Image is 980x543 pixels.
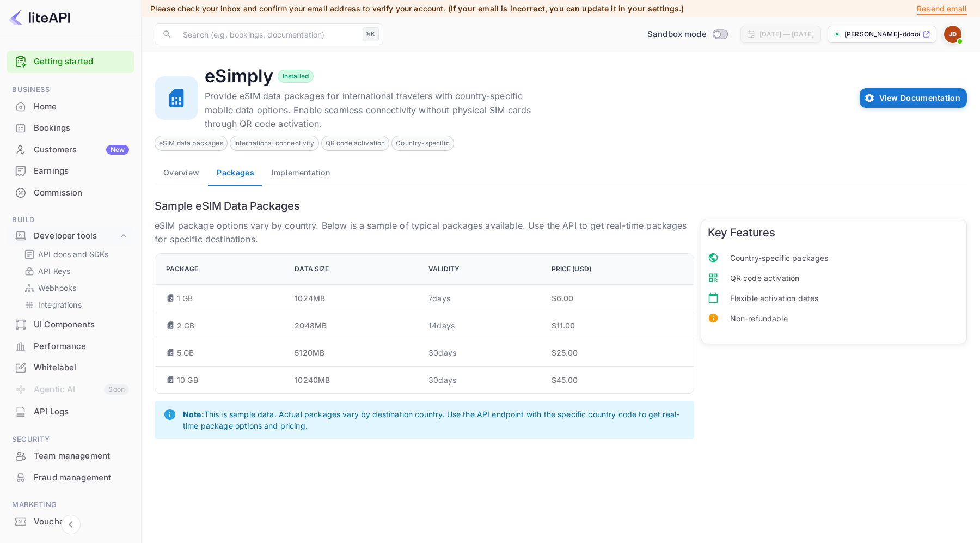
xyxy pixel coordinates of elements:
div: Whitelabel [7,357,134,379]
p: 5 GB [177,347,194,358]
div: Customers [34,144,129,156]
a: Getting started [34,56,129,68]
div: Developer tools [7,227,134,246]
p: eSIM package options vary by country. Below is a sample of typical packages available. Use the AP... [155,219,694,247]
button: Overview [155,160,208,186]
div: [DATE] — [DATE] [759,29,814,39]
div: API docs and SDKs [20,246,130,262]
span: Country-specific [392,138,453,148]
a: Home [7,96,134,117]
span: Business [7,84,134,96]
div: UI Components [7,314,134,335]
div: Integrations [20,297,130,313]
button: Collapse navigation [61,515,81,534]
span: International connectivity [230,138,318,148]
img: LiteAPI logo [9,9,70,26]
p: $ 25 .00 [552,347,683,358]
div: Getting started [7,51,134,73]
div: Webhooks [20,280,130,296]
div: Commission [7,182,134,204]
p: Resend email [917,3,967,15]
span: Build [7,214,134,226]
span: Sandbox mode [647,28,707,41]
h6: Sample eSIM Data Packages [155,199,967,212]
div: Vouchers [7,511,134,533]
a: Performance [7,336,134,356]
a: API Keys [24,265,126,277]
img: Johh DDooe [944,26,961,43]
p: 1024 MB [295,292,411,304]
span: QR code activation [730,272,960,284]
div: Vouchers [34,516,129,528]
div: API Logs [34,406,129,418]
span: Installed [278,71,313,81]
div: Commission [34,187,129,199]
span: Security [7,434,134,446]
span: Country-specific packages [730,252,960,264]
span: QR code activation [322,138,389,148]
div: API Keys [20,263,130,279]
a: API Logs [7,401,134,422]
button: View Documentation [860,88,967,108]
span: Marketing [7,499,134,511]
div: API Logs [7,401,134,423]
a: Vouchers [7,511,134,532]
p: 5120 MB [295,347,411,358]
div: Fraud management [34,472,129,484]
p: $ 11 .00 [552,320,683,331]
p: 2 GB [177,320,195,331]
div: Home [34,101,129,113]
p: API Keys [38,265,70,277]
p: 14 days [428,320,534,331]
a: Team management [7,446,134,466]
p: 10240 MB [295,374,411,386]
a: Commission [7,182,134,203]
span: Please check your inbox and confirm your email address to verify your account. [150,4,446,13]
div: CustomersNew [7,139,134,161]
h6: Key Features [708,226,960,239]
button: Implementation [263,160,339,186]
div: Earnings [34,165,129,178]
a: Fraud management [7,467,134,487]
p: 30 days [428,374,534,386]
p: 1 GB [177,292,193,304]
div: Switch to Production mode [643,28,732,41]
span: (If your email is incorrect, you can update it in your settings.) [448,4,684,13]
th: Data Size [286,254,420,285]
span: eSIM data packages [155,138,227,148]
span: Flexible activation dates [730,292,960,304]
div: Performance [34,340,129,353]
p: 30 days [428,347,534,358]
a: Webhooks [24,282,126,294]
p: This is sample data. Actual packages vary by destination country. Use the API endpoint with the s... [183,408,685,431]
th: Price (USD) [543,254,694,285]
strong: Note: [183,410,204,419]
a: UI Components [7,314,134,334]
a: CustomersNew [7,139,134,160]
a: Integrations [24,299,126,310]
input: Search (e.g. bookings, documentation) [176,23,358,45]
span: Non-refundable [730,313,960,324]
p: API docs and SDKs [38,248,109,260]
p: [PERSON_NAME]-ddooe-y9h4c.nuite... [844,29,920,39]
div: Bookings [34,122,129,135]
th: Validity [420,254,542,285]
div: ⌘K [363,27,379,41]
div: Developer tools [34,230,118,242]
p: 7 days [428,292,534,304]
a: Earnings [7,161,134,181]
div: Team management [7,446,134,467]
p: Provide eSIM data packages for international travelers with country-specific mobile data options.... [205,89,531,131]
h4: eSimply [205,65,273,87]
div: New [106,145,129,155]
div: Earnings [7,161,134,182]
p: 10 GB [177,374,198,386]
div: Team management [34,450,129,462]
div: Home [7,96,134,118]
div: Fraud management [7,467,134,489]
p: 2048 MB [295,320,411,331]
div: Whitelabel [34,362,129,374]
p: $ 45 .00 [552,374,683,386]
p: Integrations [38,299,82,310]
div: Bookings [7,118,134,139]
